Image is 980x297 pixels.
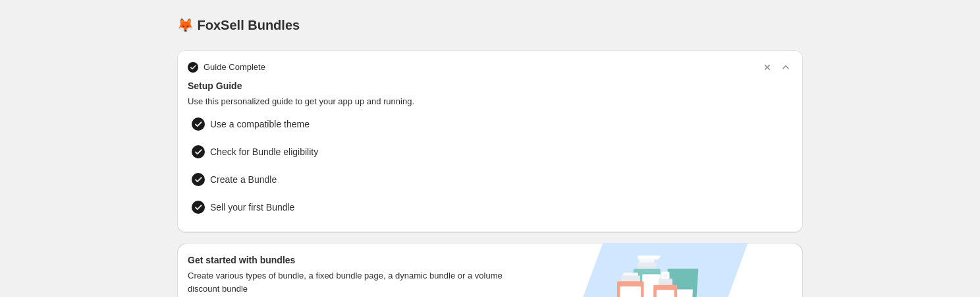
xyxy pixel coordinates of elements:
span: Use this personalized guide to get your app up and running. [188,95,792,108]
span: Create a Bundle [210,173,277,186]
span: Sell your first Bundle [210,201,294,214]
span: Check for Bundle eligibility [210,145,318,158]
h1: 🦊 FoxSell Bundles [177,17,300,33]
span: Create various types of bundle, a fixed bundle page, a dynamic bundle or a volume discount bundle [188,269,515,296]
span: Guide Complete [204,61,265,74]
h3: Get started with bundles [188,253,515,267]
span: Use a compatible theme [210,117,310,131]
span: Setup Guide [188,79,792,92]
